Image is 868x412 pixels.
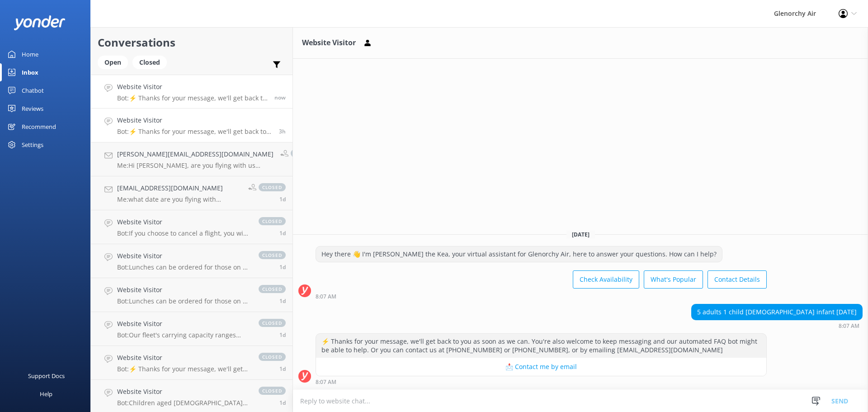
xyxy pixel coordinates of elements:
[91,346,292,380] a: Website VisitorBot:⚡ Thanks for your message, we'll get back to you as soon as we can. You're als...
[259,353,286,361] span: closed
[117,217,250,227] h4: Website Visitor
[28,367,65,385] div: Support Docs
[117,319,250,329] h4: Website Visitor
[117,285,250,295] h4: Website Visitor
[117,161,274,170] p: Me: Hi [PERSON_NAME], are you flying with us [DATE]?
[91,210,292,244] a: Website VisitorBot:If you choose to cancel a flight, you will incur a 100% cancellation charge un...
[279,331,286,339] span: Sep 30 2025 09:43pm (UTC +13:00) Pacific/Auckland
[132,57,171,67] a: Closed
[573,270,639,289] button: Check Availability
[279,128,286,135] span: Oct 02 2025 08:07am (UTC +13:00) Pacific/Auckland
[132,56,167,69] div: Closed
[117,229,250,237] p: Bot: If you choose to cancel a flight, you will incur a 100% cancellation charge unless you notif...
[117,399,250,407] p: Bot: Children aged [DEMOGRAPHIC_DATA] years are considered as children for fare purposes. Since y...
[279,365,286,373] span: Sep 30 2025 06:38pm (UTC +13:00) Pacific/Auckland
[279,229,286,237] span: Oct 01 2025 03:49am (UTC +13:00) Pacific/Auckland
[259,217,286,225] span: closed
[117,297,250,305] p: Bot: Lunches can be ordered for those on a Milford Sound Fly Cruise Fly or [PERSON_NAME] Island U...
[117,365,250,373] p: Bot: ⚡ Thanks for your message, we'll get back to you as soon as we can. You're also welcome to k...
[259,183,286,191] span: closed
[117,183,241,193] h4: [EMAIL_ADDRESS][DOMAIN_NAME]
[302,37,356,49] h3: Website Visitor
[316,246,722,262] div: Hey there 👋 I'm [PERSON_NAME] the Kea, your virtual assistant for Glenorchy Air, here to answer y...
[117,115,272,125] h4: Website Visitor
[22,45,38,63] div: Home
[22,118,56,136] div: Recommend
[839,323,859,329] strong: 8:07 AM
[22,99,43,118] div: Reviews
[259,285,286,293] span: closed
[14,15,66,30] img: yonder-white-logo.png
[566,231,595,238] span: [DATE]
[274,94,286,101] span: Oct 02 2025 11:10am (UTC +13:00) Pacific/Auckland
[22,136,43,154] div: Settings
[98,57,132,67] a: Open
[259,319,286,327] span: closed
[644,270,703,289] button: What's Popular
[91,278,292,312] a: Website VisitorBot:Lunches can be ordered for those on a Milford Sound Fly Cruise Fly or [PERSON_...
[22,63,38,81] div: Inbox
[117,149,274,159] h4: [PERSON_NAME][EMAIL_ADDRESS][DOMAIN_NAME]
[117,331,250,339] p: Bot: Our fleet's carrying capacity ranges from 7 to 13 passengers per aircraft.
[316,293,767,299] div: Oct 02 2025 08:07am (UTC +13:00) Pacific/Auckland
[259,251,286,259] span: closed
[91,176,292,210] a: [EMAIL_ADDRESS][DOMAIN_NAME]Me:what date are you flying with Glenorchy Air?closed1d
[98,56,128,69] div: Open
[91,142,292,176] a: [PERSON_NAME][EMAIL_ADDRESS][DOMAIN_NAME]Me:Hi [PERSON_NAME], are you flying with us [DATE]?closed
[708,270,767,289] button: Contact Details
[117,387,250,397] h4: Website Visitor
[279,263,286,271] span: Oct 01 2025 12:09am (UTC +13:00) Pacific/Auckland
[692,304,862,320] div: 5 adults 1 child [DEMOGRAPHIC_DATA] infant [DATE]
[316,334,766,358] div: ⚡ Thanks for your message, we'll get back to you as soon as we can. You're also welcome to keep m...
[40,385,52,403] div: Help
[91,312,292,346] a: Website VisitorBot:Our fleet's carrying capacity ranges from 7 to 13 passengers per aircraft.clos...
[279,195,286,203] span: Oct 01 2025 09:02am (UTC +13:00) Pacific/Auckland
[22,81,44,99] div: Chatbot
[316,379,767,385] div: Oct 02 2025 08:07am (UTC +13:00) Pacific/Auckland
[117,128,272,136] p: Bot: ⚡ Thanks for your message, we'll get back to you as soon as we can. You're also welcome to k...
[691,322,863,329] div: Oct 02 2025 08:07am (UTC +13:00) Pacific/Auckland
[117,94,268,102] p: Bot: ⚡ Thanks for your message, we'll get back to you as soon as we can. You're also welcome to k...
[98,34,286,51] h2: Conversations
[117,263,250,271] p: Bot: Lunches can be ordered for those on a Milford Sound Fly Cruise Fly or [PERSON_NAME] Island U...
[117,195,241,204] p: Me: what date are you flying with Glenorchy Air?
[316,294,336,299] strong: 8:07 AM
[316,358,766,376] button: 📩 Contact me by email
[279,399,286,407] span: Sep 30 2025 06:03pm (UTC +13:00) Pacific/Auckland
[91,109,292,142] a: Website VisitorBot:⚡ Thanks for your message, we'll get back to you as soon as we can. You're als...
[259,387,286,395] span: closed
[279,297,286,305] span: Oct 01 2025 12:07am (UTC +13:00) Pacific/Auckland
[117,251,250,261] h4: Website Visitor
[291,149,318,157] span: closed
[117,82,268,92] h4: Website Visitor
[91,244,292,278] a: Website VisitorBot:Lunches can be ordered for those on a Milford Sound Fly Cruise Fly or [PERSON_...
[316,379,336,385] strong: 8:07 AM
[91,75,292,109] a: Website VisitorBot:⚡ Thanks for your message, we'll get back to you as soon as we can. You're als...
[117,353,250,363] h4: Website Visitor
